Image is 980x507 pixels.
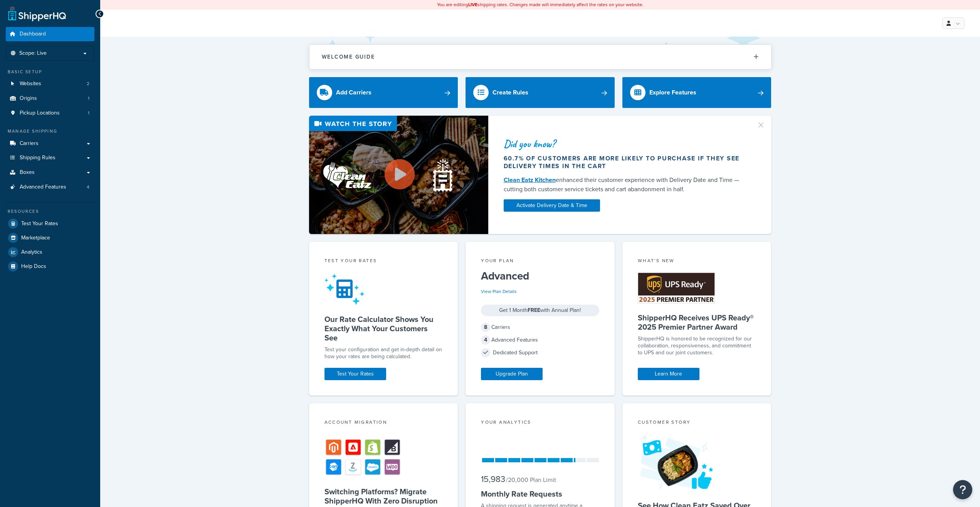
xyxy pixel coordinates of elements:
[324,315,443,342] h5: Our Rate Calculator Shows You Exactly What Your Customers See
[638,313,756,332] h5: ShipperHQ Receives UPS Ready® 2025 Premier Partner Award
[481,270,599,282] h5: Advanced
[504,155,747,170] div: 60.7% of customers are more likely to purchase if they see delivery times in the cart
[309,45,771,69] button: Welcome Guide
[481,335,490,345] span: 4
[481,335,599,345] div: Advanced Features
[20,95,37,102] span: Origins
[504,175,747,194] div: enhanced their customer experience with Delivery Date and Time — cutting both customer service ti...
[324,257,443,266] div: Test your rates
[6,136,94,151] a: Carriers
[6,91,94,106] a: Origins1
[20,155,55,161] span: Shipping Rules
[20,184,66,190] span: Advanced Features
[324,419,443,428] div: Account Migration
[506,475,556,484] small: / 20,000 Plan Limit
[20,31,46,37] span: Dashboard
[468,1,477,8] b: LIVE
[528,306,540,314] strong: FREE
[6,165,94,180] a: Boxes
[309,116,488,234] img: Video thumbnail
[466,77,615,108] a: Create Rules
[6,77,94,91] li: Websites
[324,487,443,505] h5: Switching Platforms? Migrate ShipperHQ With Zero Disruption
[481,305,599,316] div: Get 1 Month with Annual Plan!
[638,419,756,428] div: Customer Story
[6,27,94,41] a: Dashboard
[6,69,94,75] div: Basic Setup
[504,175,556,184] a: Clean Eatz Kitchen
[493,87,528,98] div: Create Rules
[481,368,543,380] a: Upgrade Plan
[6,91,94,106] li: Origins
[324,368,386,380] a: Test Your Rates
[6,217,94,231] a: Test Your Rates
[20,140,39,147] span: Carriers
[622,77,772,108] a: Explore Features
[87,184,89,190] span: 4
[504,138,747,149] div: Did you know?
[6,151,94,165] a: Shipping Rules
[6,106,94,120] li: Pickup Locations
[481,347,599,358] div: Dedicated Support
[953,480,972,499] button: Open Resource Center
[88,110,89,116] span: 1
[6,77,94,91] a: Websites2
[649,87,696,98] div: Explore Features
[21,235,50,241] span: Marketplace
[504,199,600,212] a: Activate Delivery Date & Time
[481,489,599,499] h5: Monthly Rate Requests
[638,335,756,356] p: ShipperHQ is honored to be recognized for our collaboration, responsiveness, and commitment to UP...
[6,259,94,273] a: Help Docs
[481,257,599,266] div: Your Plan
[6,180,94,194] li: Advanced Features
[638,257,756,266] div: What's New
[481,473,505,485] span: 15,983
[309,77,458,108] a: Add Carriers
[6,180,94,194] a: Advanced Features4
[6,231,94,245] a: Marketplace
[6,245,94,259] a: Analytics
[6,106,94,120] a: Pickup Locations1
[336,87,371,98] div: Add Carriers
[481,288,517,295] a: View Plan Details
[481,322,599,333] div: Carriers
[19,50,47,57] span: Scope: Live
[324,346,443,360] div: Test your configuration and get in-depth detail on how your rates are being calculated.
[322,54,375,60] h2: Welcome Guide
[6,128,94,135] div: Manage Shipping
[21,249,42,256] span: Analytics
[20,169,35,176] span: Boxes
[20,110,60,116] span: Pickup Locations
[481,419,599,428] div: Your Analytics
[21,263,46,270] span: Help Docs
[6,208,94,215] div: Resources
[21,221,58,227] span: Test Your Rates
[638,368,699,380] a: Learn More
[87,81,89,87] span: 2
[481,323,490,332] span: 8
[20,81,41,87] span: Websites
[88,95,89,102] span: 1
